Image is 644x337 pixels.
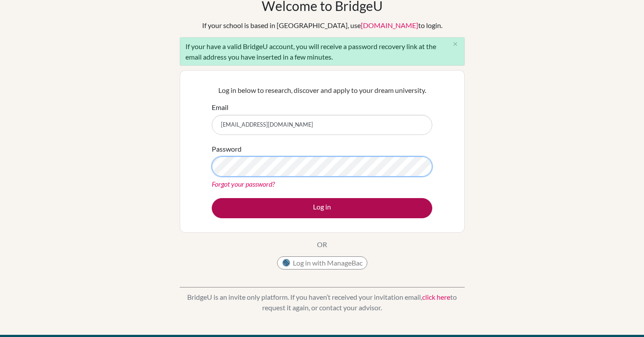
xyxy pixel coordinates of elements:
button: Close [447,38,464,51]
a: click here [422,293,450,301]
p: OR [317,239,327,250]
i: close [452,41,459,47]
div: If your have a valid BridgeU account, you will receive a password recovery link at the email addr... [180,37,465,66]
button: Log in [212,198,432,218]
div: If your school is based in [GEOGRAPHIC_DATA], use to login. [202,20,442,31]
label: Password [212,144,242,154]
p: Log in below to research, discover and apply to your dream university. [212,85,432,96]
button: Log in with ManageBac [277,256,367,270]
a: Forgot your password? [212,180,275,188]
label: Email [212,102,228,113]
a: [DOMAIN_NAME] [361,21,418,29]
p: BridgeU is an invite only platform. If you haven’t received your invitation email, to request it ... [180,292,465,313]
